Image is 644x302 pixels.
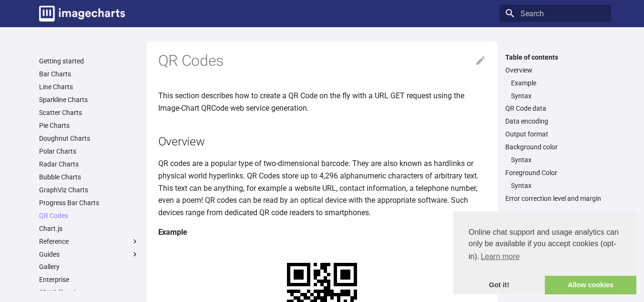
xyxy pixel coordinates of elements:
[505,168,605,177] a: Foreground Color
[511,181,605,190] a: Syntax
[39,83,139,91] a: Line Charts
[39,160,139,168] a: Radar Charts
[500,53,611,62] label: Table of contents
[39,134,139,143] a: Doughnut Charts
[35,2,129,25] a: Image-Charts documentation
[500,5,611,22] input: Search
[505,143,605,151] a: Background color
[39,288,139,297] a: SDK & libraries
[39,57,139,65] a: Getting started
[505,130,605,138] a: Output format
[453,276,545,295] a: dismiss cookie message
[158,51,486,71] h1: QR Codes
[39,198,139,207] a: Progress Bar Charts
[511,156,605,164] a: Syntax
[39,275,139,284] a: Enterprise
[511,92,605,100] a: Syntax
[545,276,636,295] a: allow cookies
[39,108,139,117] a: Scatter Charts
[39,147,139,156] a: Polar Charts
[158,157,486,219] p: QR codes are a popular type of two-dimensional barcode. They are also known as hardlinks or physi...
[158,133,486,150] h2: Overview
[453,211,636,294] div: cookieconsent
[39,6,125,21] img: logo
[39,173,139,181] a: Bubble Charts
[158,90,486,114] p: This section describes how to create a QR Code on the fly with a URL GET request using the Image-...
[505,194,605,203] a: Error correction level and margin
[500,53,611,203] nav: Table of contents
[505,156,605,164] nav: Background color
[505,79,605,100] nav: Overview
[505,66,605,74] a: Overview
[39,95,139,104] a: Sparkline Charts
[505,104,605,113] a: QR Code data
[511,79,605,87] a: Example
[39,237,139,246] label: Reference
[469,227,621,264] span: Online chat support and usage analytics can only be available if you accept cookies (opt-in).
[39,262,139,271] a: Gallery
[39,186,139,194] a: GraphViz Charts
[39,211,139,220] a: QR Codes
[158,226,486,239] h4: Example
[39,70,139,78] a: Bar Charts
[39,224,139,233] a: Chart.js
[39,250,139,259] label: Guides
[505,117,605,125] a: Data encoding
[479,250,521,264] a: learn more about cookies
[39,121,139,130] a: Pie Charts
[505,181,605,190] nav: Foreground Color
